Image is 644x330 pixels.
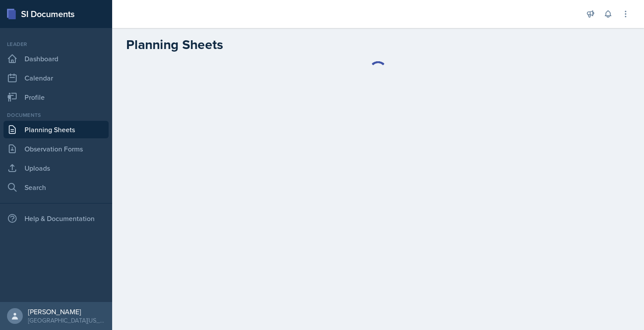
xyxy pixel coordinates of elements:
[126,37,223,53] h2: Planning Sheets
[4,121,109,138] a: Planning Sheets
[4,40,109,48] div: Leader
[4,50,109,67] a: Dashboard
[4,179,109,196] a: Search
[4,88,109,106] a: Profile
[4,159,109,177] a: Uploads
[4,140,109,158] a: Observation Forms
[4,111,109,119] div: Documents
[4,210,109,227] div: Help & Documentation
[28,307,105,316] div: [PERSON_NAME]
[28,316,105,325] div: [GEOGRAPHIC_DATA][US_STATE]
[4,69,109,87] a: Calendar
